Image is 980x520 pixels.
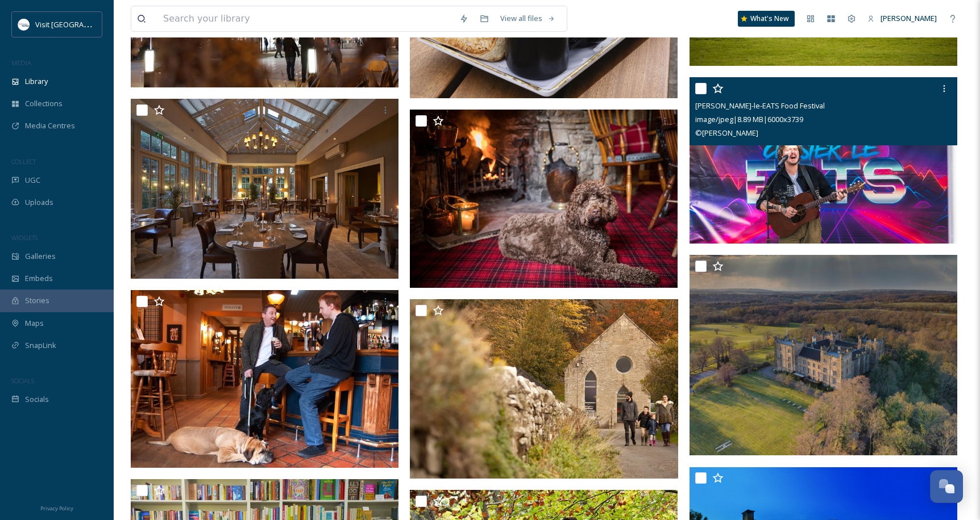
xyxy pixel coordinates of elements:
span: image/jpeg | 8.89 MB | 6000 x 3739 [695,114,803,124]
img: Dog-friendly Rose and Crown, Romaldkirk [410,110,678,288]
span: SOCIALS [11,376,34,385]
span: Collections [25,98,63,109]
img: The Kingslodge Inn [131,290,398,468]
img: Headlam Hall Orangery Restaurant [131,99,401,279]
span: UGC [25,175,40,186]
span: Privacy Policy [40,505,73,512]
a: View all files [495,7,561,30]
span: COLLECT [11,157,36,166]
img: Bowlees Visitor Centre [410,299,680,479]
span: Uploads [25,197,53,208]
span: Stories [25,295,49,306]
a: Privacy Policy [40,501,73,514]
span: Visit [GEOGRAPHIC_DATA] [35,19,123,30]
span: MEDIA [11,58,31,67]
a: [PERSON_NAME] [862,7,942,30]
span: Embeds [25,273,53,284]
span: [PERSON_NAME]-le-EATS Food Festival [695,100,825,111]
span: Library [25,76,48,87]
img: Lumley Castle Hotel [690,255,957,455]
span: © [PERSON_NAME] [695,128,758,138]
img: 1680077135441.jpeg [18,19,30,30]
span: [PERSON_NAME] [881,13,937,23]
button: Open Chat [930,470,963,503]
input: Search your library [157,6,454,31]
span: SnapLink [25,340,56,351]
span: Socials [25,394,49,405]
span: Maps [25,318,44,329]
span: Media Centres [25,120,75,131]
img: Chester-le-EATS Food Festival [690,77,957,244]
a: What's New [738,11,795,27]
span: WIDGETS [11,233,38,242]
span: Galleries [25,251,56,262]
